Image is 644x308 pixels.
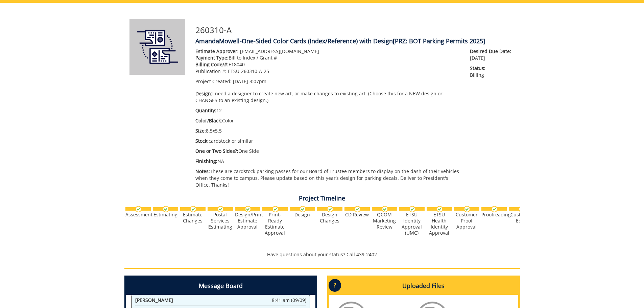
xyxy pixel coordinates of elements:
[329,277,518,295] h4: Uploaded Files
[190,206,196,212] img: checkmark
[195,117,222,124] span: Color/Black:
[124,251,520,258] p: Have questions about your status? Call 439-2402
[195,158,460,165] p: NA
[129,19,185,75] img: Product featured image
[354,206,361,212] img: checkmark
[327,206,333,212] img: checkmark
[509,212,534,224] div: Customer Edits
[233,78,266,85] span: [DATE] 3:07pm
[317,212,342,224] div: Design Changes
[195,127,460,134] p: 8.5x5.5
[124,195,520,202] h4: Project Timeline
[481,212,507,218] div: Proofreading
[195,54,460,61] p: Bill to Index / Grant #
[491,206,498,212] img: checkmark
[195,138,209,144] span: Stock:
[126,277,315,295] h4: Message Board
[262,212,288,236] div: Print-Ready Estimate Approval
[195,148,460,155] p: One Side
[153,212,178,218] div: Estimating
[135,206,142,212] img: checkmark
[519,206,525,212] img: checkmark
[195,107,460,114] p: 12
[272,297,306,304] span: 8:41 am (09/09)
[163,206,169,212] img: checkmark
[454,212,479,230] div: Customer Proof Approval
[208,212,233,230] div: Postal Services Estimating
[399,212,425,236] div: ETSU Identity Approval (UMC)
[195,61,460,68] p: E18040
[180,212,206,224] div: Estimate Changes
[464,206,470,212] img: checkmark
[195,48,239,54] span: Estimate Approver:
[195,168,460,188] p: These are cardstock parking passes for our Board of Trustee members to display on the dash of the...
[195,54,229,61] span: Payment Type:
[195,138,460,144] p: cardstock or similar
[228,68,269,74] span: ETSU-260310-A-25
[195,61,229,68] span: Billing Code/#:
[195,148,238,154] span: One or Two Sides?:
[195,48,460,55] p: [EMAIL_ADDRESS][DOMAIN_NAME]
[195,127,206,134] span: Size:
[125,212,151,218] div: Assessment
[427,212,452,236] div: ETSU Health Identity Approval
[195,107,216,114] span: Quantity:
[272,206,279,212] img: checkmark
[382,206,388,212] img: checkmark
[245,206,251,212] img: checkmark
[195,90,460,104] p: I need a designer to create new art, or make changes to existing art. (Choose this for a NEW desi...
[470,65,515,78] p: Billing
[195,26,515,34] h3: 260310-A
[436,206,443,212] img: checkmark
[409,206,415,212] img: checkmark
[372,212,397,230] div: QCOM Marketing Review
[195,78,232,85] span: Project Created:
[195,68,226,74] span: Publication #:
[344,212,370,218] div: CD Review
[470,65,515,72] span: Status:
[195,117,460,124] p: Color
[195,158,217,164] span: Finishing:
[217,206,224,212] img: checkmark
[470,48,515,62] p: [DATE]
[393,37,485,45] span: [PRZ: BOT Parking Permits 2025]
[195,168,210,174] span: Notes:
[235,212,260,230] div: Design/Print Estimate Approval
[300,206,306,212] img: checkmark
[470,48,515,55] span: Desired Due Date:
[135,297,173,303] span: [PERSON_NAME]
[195,38,515,45] h4: AmandaMowell-One-Sided Color Cards (Index/Reference) with Design
[290,212,315,218] div: Design
[195,90,212,97] span: Design:
[329,279,341,292] p: ?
